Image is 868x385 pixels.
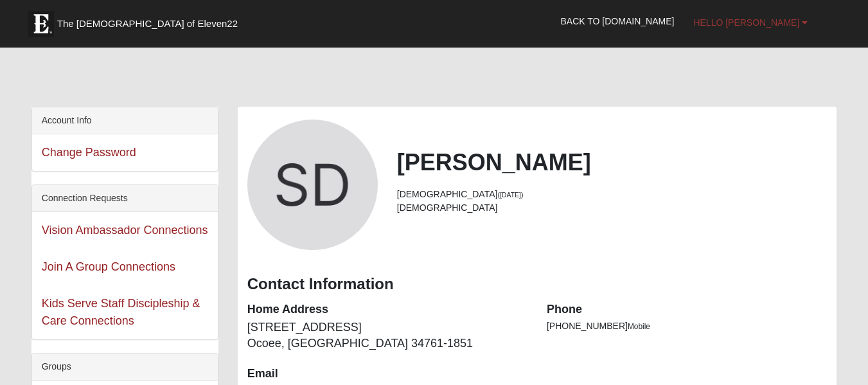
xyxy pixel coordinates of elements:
[42,297,200,327] a: Kids Serve Staff Discipleship & Care Connections
[42,260,175,273] a: Join A Group Connections
[693,17,799,28] span: Hello [PERSON_NAME]
[57,17,238,30] span: The [DEMOGRAPHIC_DATA] of Eleven22
[22,4,279,37] a: The [DEMOGRAPHIC_DATA] of Eleven22
[28,11,54,37] img: Eleven22 logo
[247,275,828,294] h3: Contact Information
[547,301,827,318] dt: Phone
[547,319,827,333] li: [PHONE_NUMBER]
[247,319,527,352] dd: [STREET_ADDRESS] Ocoee, [GEOGRAPHIC_DATA] 34761-1851
[32,107,218,134] div: Account Info
[247,120,378,250] a: View Fullsize Photo
[32,185,218,212] div: Connection Requests
[628,322,650,331] span: Mobile
[551,5,684,37] a: Back to [DOMAIN_NAME]
[684,6,817,39] a: Hello [PERSON_NAME]
[247,366,527,382] dt: Email
[397,201,827,215] li: [DEMOGRAPHIC_DATA]
[397,148,827,176] h2: [PERSON_NAME]
[42,146,136,159] a: Change Password
[247,301,527,318] dt: Home Address
[397,188,827,201] li: [DEMOGRAPHIC_DATA]
[42,224,208,237] a: Vision Ambassador Connections
[497,191,523,199] small: ([DATE])
[32,354,218,381] div: Groups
